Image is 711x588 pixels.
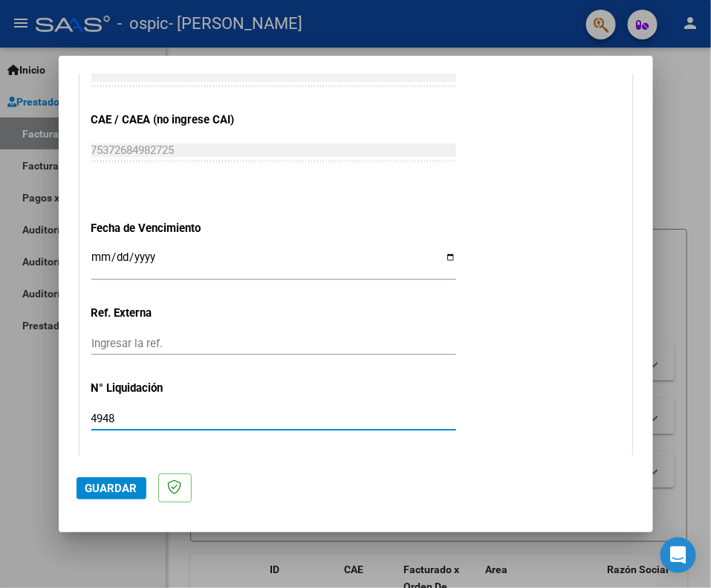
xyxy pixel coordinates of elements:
[91,112,250,129] p: CAE / CAEA (no ingrese CAI)
[85,482,137,495] span: Guardar
[77,477,146,500] button: Guardar
[91,220,250,237] p: Fecha de Vencimiento
[91,380,250,397] p: N° Liquidación
[91,305,250,322] p: Ref. Externa
[660,537,696,573] div: Open Intercom Messenger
